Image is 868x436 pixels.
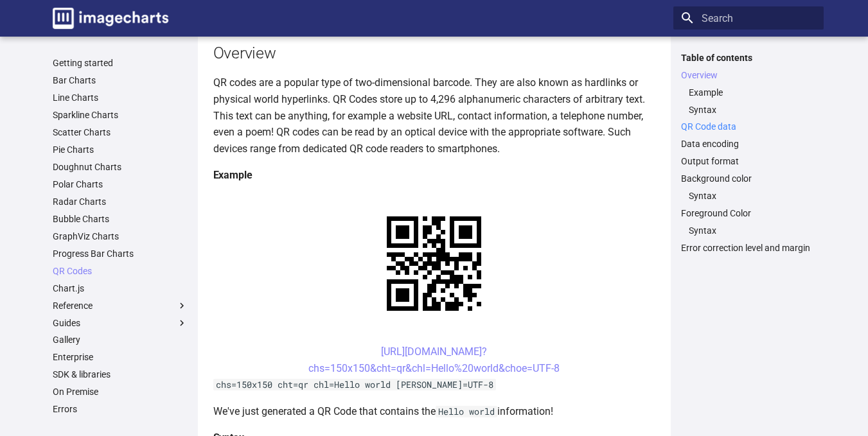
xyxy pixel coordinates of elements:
[681,121,816,132] a: QR Code data
[53,300,188,311] label: Reference
[53,248,188,259] a: Progress Bar Charts
[681,242,816,254] a: Error correction level and margin
[53,8,168,29] img: logo
[689,87,816,98] a: Example
[53,283,188,294] a: Chart.js
[681,138,816,150] a: Data encoding
[689,225,816,236] a: Syntax
[53,74,188,86] a: Bar Charts
[53,196,188,207] a: Radar Charts
[681,225,816,236] nav: Foreground Color
[53,369,188,380] a: SDK & libraries
[53,92,188,103] a: Line Charts
[53,161,188,173] a: Doughnut Charts
[689,190,816,202] a: Syntax
[681,69,816,81] a: Overview
[48,3,173,34] a: Image-Charts documentation
[53,351,188,363] a: Enterprise
[213,42,655,64] h2: Overview
[53,109,188,121] a: Sparkline Charts
[53,126,188,138] a: Scatter Charts
[681,155,816,167] a: Output format
[436,406,497,417] code: Hello world
[364,194,504,333] img: chart
[53,213,188,225] a: Bubble Charts
[53,57,188,69] a: Getting started
[681,87,816,116] nav: Overview
[673,52,824,64] label: Table of contents
[213,167,655,184] h4: Example
[53,144,188,155] a: Pie Charts
[308,345,560,374] a: [URL][DOMAIN_NAME]?chs=150x150&cht=qr&chl=Hello%20world&choe=UTF-8
[53,317,188,329] label: Guides
[673,6,824,30] input: Search
[213,74,655,157] p: QR codes are a popular type of two-dimensional barcode. They are also known as hardlinks or physi...
[53,265,188,277] a: QR Codes
[53,386,188,397] a: On Premise
[53,179,188,190] a: Polar Charts
[213,403,655,420] p: We've just generated a QR Code that contains the information!
[53,403,188,415] a: Errors
[681,190,816,202] nav: Background color
[689,104,816,116] a: Syntax
[681,173,816,184] a: Background color
[53,334,188,345] a: Gallery
[673,52,824,254] nav: Table of contents
[213,379,496,390] code: chs=150x150 cht=qr chl=Hello world [PERSON_NAME]=UTF-8
[681,207,816,219] a: Foreground Color
[53,231,188,242] a: GraphViz Charts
